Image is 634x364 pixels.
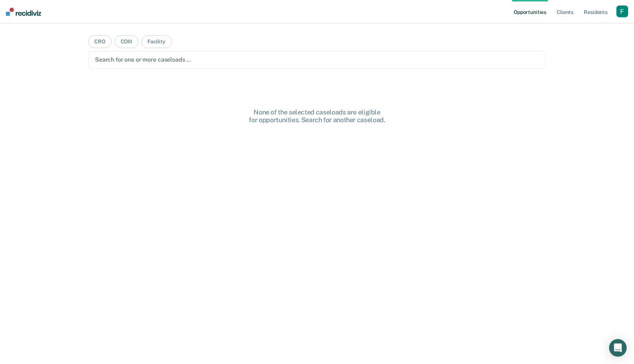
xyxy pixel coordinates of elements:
[114,35,138,48] button: COIII
[88,35,112,48] button: CRO
[200,108,434,124] div: None of the selected caseloads are eligible for opportunities. Search for another caseload.
[6,8,41,16] img: Recidiviz
[609,339,627,357] div: Open Intercom Messenger
[141,35,172,48] button: Facility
